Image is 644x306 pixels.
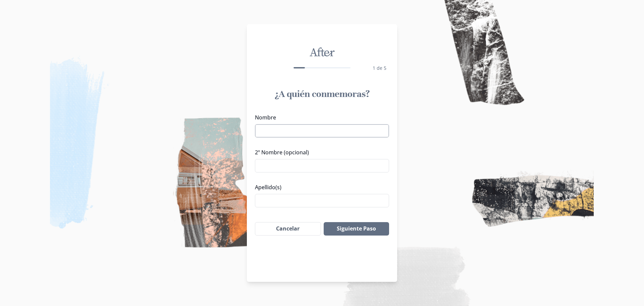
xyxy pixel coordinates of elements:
label: Apellido(s) [255,183,385,191]
label: Nombre [255,113,385,121]
label: 2º Nombre (opcional) [255,148,385,156]
span: 1 de 5 [373,65,386,71]
button: Siguiente Paso [324,222,389,236]
h1: ¿A quién conmemoras? [255,88,389,100]
button: Cancelar [255,222,321,236]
